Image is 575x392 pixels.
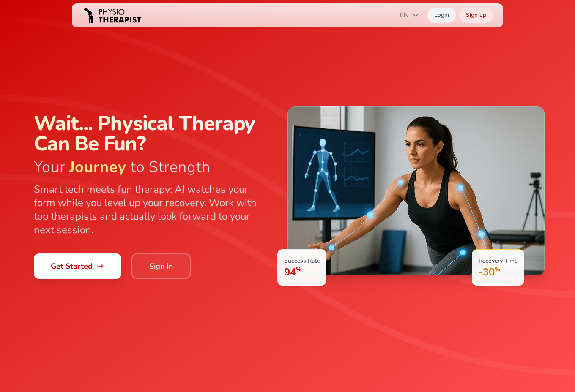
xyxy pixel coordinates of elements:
span: EN [400,10,419,20]
span: Journey [69,157,126,177]
span: Your to Strength [34,159,271,176]
p: Smart tech meets fun therapy: AI watches your form while you level up your recovery. Work with to... [34,182,271,237]
p: Success Rate [284,257,320,265]
p: 94 [284,265,320,279]
img: PHYSIOTHERAPISTRU logo [82,3,143,27]
span: Wait... Physical Therapy Can Be Fun? [34,113,271,154]
a: Get Started [34,253,121,279]
a: Sign up [459,8,493,23]
a: Sign In [131,253,191,279]
button: EN [395,7,424,24]
a: Login [427,8,456,23]
span: Get Started [51,260,104,272]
